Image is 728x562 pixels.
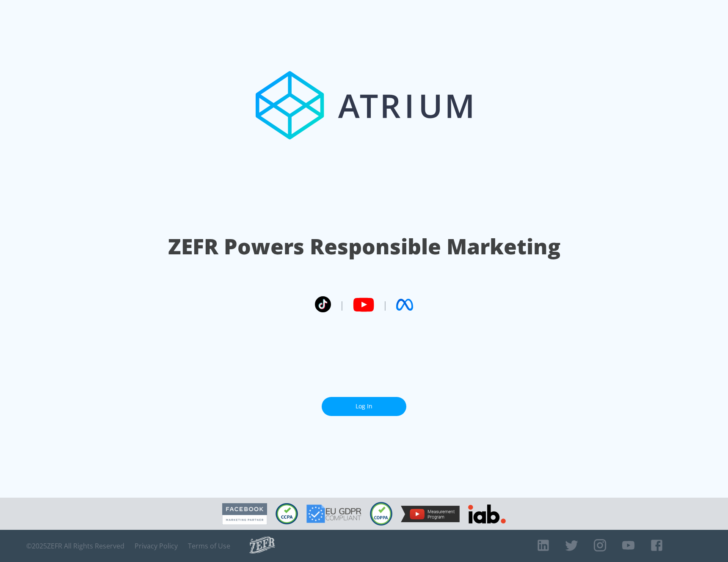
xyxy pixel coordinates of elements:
span: | [383,298,388,311]
img: IAB [468,504,506,523]
span: | [339,298,345,311]
a: Terms of Use [188,542,230,550]
h1: ZEFR Powers Responsible Marketing [168,232,560,261]
a: Log In [322,397,406,416]
img: COPPA Compliant [370,502,392,526]
img: Facebook Marketing Partner [222,503,267,525]
img: CCPA Compliant [276,503,298,524]
a: Privacy Policy [135,542,178,550]
span: © 2025 ZEFR All Rights Reserved [26,542,124,550]
img: GDPR Compliant [306,504,361,523]
img: YouTube Measurement Program [401,506,460,522]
